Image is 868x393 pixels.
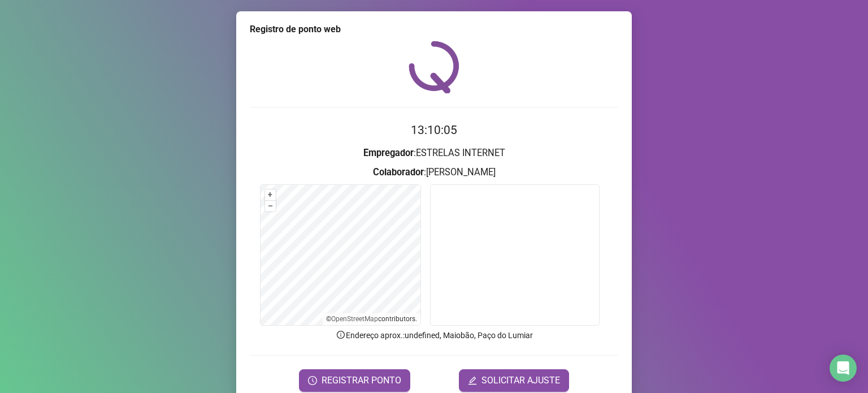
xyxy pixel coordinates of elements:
strong: Colaborador [373,167,424,178]
span: clock-circle [308,376,317,385]
h3: : ESTRELAS INTERNET [250,146,618,161]
span: info-circle [336,330,346,340]
div: Registro de ponto web [250,23,618,36]
h3: : [PERSON_NAME] [250,165,618,180]
strong: Empregador [363,148,414,158]
img: QRPoint [409,41,459,93]
span: REGISTRAR PONTO [322,374,401,387]
button: – [265,201,276,211]
button: REGISTRAR PONTO [299,369,410,392]
span: edit [468,376,477,385]
div: Open Intercom Messenger [830,355,857,382]
button: + [265,189,276,200]
span: SOLICITAR AJUSTE [481,374,560,387]
time: 13:10:05 [411,123,457,137]
li: © contributors. [326,315,417,323]
a: OpenStreetMap [331,315,378,323]
button: editSOLICITAR AJUSTE [459,369,569,392]
p: Endereço aprox. : undefined, Maiobão, Paço do Lumiar [250,329,618,342]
